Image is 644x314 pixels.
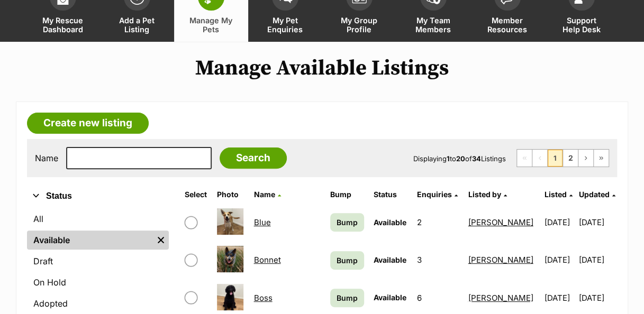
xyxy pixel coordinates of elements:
td: 2 [412,204,462,241]
span: Previous page [532,150,547,167]
label: Name [35,153,58,163]
td: [DATE] [540,242,578,278]
td: 3 [412,242,462,278]
span: My Group Profile [335,16,383,34]
a: Enquiries [416,190,457,199]
th: Select [180,186,212,203]
a: Boss [253,293,272,303]
a: Create new listing [27,113,149,134]
span: Support Help Desk [558,16,605,34]
span: Page 1 [548,150,563,167]
td: [DATE] [578,242,616,278]
strong: 34 [472,154,481,163]
a: Adopted [27,294,169,313]
a: Remove filter [153,230,169,250]
a: All [27,209,169,228]
span: First page [517,150,532,167]
td: [DATE] [540,204,578,241]
a: Available [27,230,153,250]
nav: Pagination [516,149,609,167]
a: Listed by [468,190,506,199]
th: Bump [326,186,368,203]
a: Name [253,190,280,199]
a: Bonnet [253,255,280,265]
span: Manage My Pets [187,16,235,34]
a: Bump [330,289,364,307]
a: Draft [27,252,169,271]
span: My Pet Enquiries [261,16,309,34]
span: Bump [337,292,358,303]
a: Last page [594,150,609,167]
span: Available [374,255,406,264]
span: Bump [337,255,358,266]
a: On Hold [27,273,169,292]
span: translation missing: en.admin.listings.index.attributes.enquiries [416,190,451,199]
span: Listed by [468,190,501,199]
span: Add a Pet Listing [113,16,161,34]
input: Search [220,147,287,169]
span: My Rescue Dashboard [39,16,87,34]
a: Blue [253,217,270,227]
span: Member Resources [484,16,531,34]
span: Displaying to of Listings [413,154,506,163]
a: Updated [578,190,615,199]
td: [DATE] [578,204,616,241]
button: Status [27,189,169,203]
span: Updated [578,190,609,199]
span: My Team Members [410,16,457,34]
a: Next page [578,150,593,167]
a: [PERSON_NAME] [468,293,533,303]
a: Page 2 [563,150,578,167]
a: Listed [545,190,573,199]
strong: 1 [447,154,450,163]
a: [PERSON_NAME] [468,255,533,265]
a: [PERSON_NAME] [468,217,533,227]
th: Photo [213,186,249,203]
span: Available [374,218,406,227]
a: Bump [330,213,364,232]
th: Status [369,186,412,203]
a: Bump [330,251,364,270]
span: Name [253,190,275,199]
span: Bump [337,217,358,228]
strong: 20 [456,154,465,163]
span: Listed [545,190,567,199]
span: Available [374,293,406,302]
